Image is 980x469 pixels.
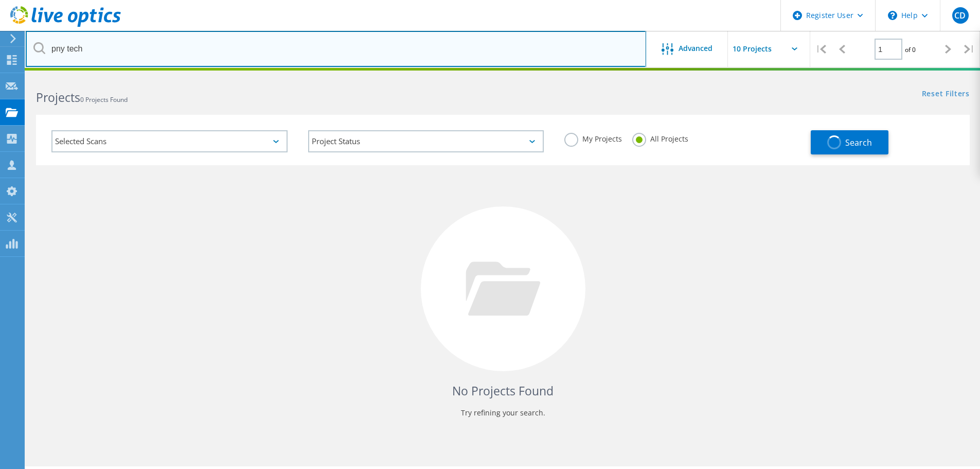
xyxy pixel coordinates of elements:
[51,130,288,152] div: Selected Scans
[564,133,622,143] label: My Projects
[679,45,712,52] span: Advanced
[46,405,959,421] p: Try refining your search.
[888,11,897,20] svg: \n
[811,130,888,154] button: Search
[922,90,970,99] a: Reset Filters
[959,31,980,67] div: |
[36,89,80,106] b: Projects
[46,383,959,399] h4: No Projects Found
[10,22,121,29] a: Live Optics Dashboard
[26,31,646,67] input: Search projects by name, owner, ID, company, etc
[632,133,688,143] label: All Projects
[954,11,966,20] span: CD
[308,130,544,152] div: Project Status
[845,137,872,148] span: Search
[905,45,916,54] span: of 0
[810,31,831,67] div: |
[80,95,128,104] span: 0 Projects Found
